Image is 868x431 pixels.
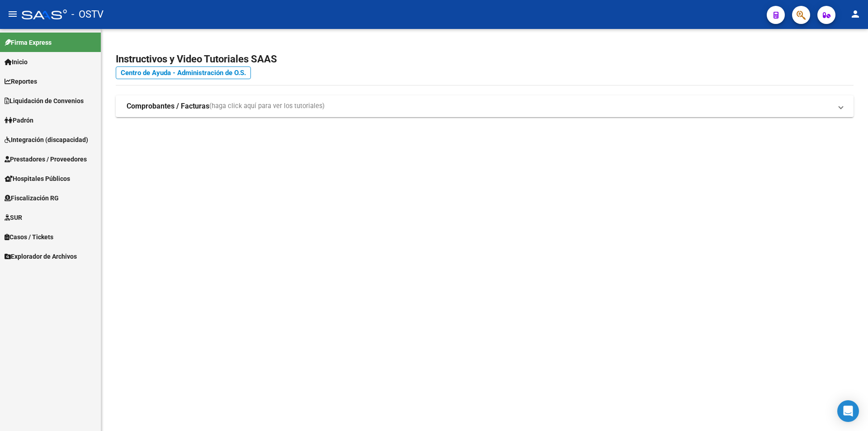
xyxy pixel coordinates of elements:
mat-icon: menu [7,9,18,19]
span: Integración (discapacidad) [5,135,88,145]
div: Open Intercom Messenger [837,400,859,422]
span: Explorador de Archivos [5,251,77,261]
span: SUR [5,213,22,223]
span: Inicio [5,57,28,67]
span: Padrón [5,115,33,125]
span: Hospitales Públicos [5,174,70,184]
strong: Comprobantes / Facturas [127,101,209,111]
span: Casos / Tickets [5,232,53,242]
span: - OSTV [71,5,104,24]
span: Fiscalización RG [5,193,59,203]
h2: Instructivos y Video Tutoriales SAAS [116,51,854,68]
span: (haga click aquí para ver los tutoriales) [209,101,325,111]
span: Firma Express [5,38,52,47]
span: Prestadores / Proveedores [5,154,87,164]
span: Liquidación de Convenios [5,96,84,106]
mat-expansion-panel-header: Comprobantes / Facturas(haga click aquí para ver los tutoriales) [116,95,854,117]
a: Centro de Ayuda - Administración de O.S. [116,66,251,79]
mat-icon: person [850,9,861,19]
span: Reportes [5,76,37,86]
